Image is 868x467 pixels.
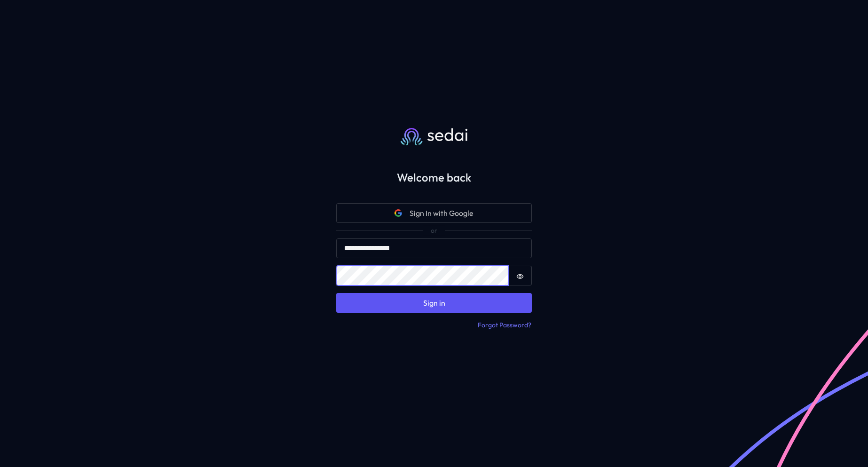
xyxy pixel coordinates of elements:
button: Sign in [336,293,532,313]
button: Google iconSign In with Google [336,203,532,223]
h2: Welcome back [321,171,547,184]
svg: Google icon [395,209,402,217]
button: Forgot Password? [477,320,532,331]
span: Sign In with Google [410,207,473,219]
button: Show password [508,266,532,285]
